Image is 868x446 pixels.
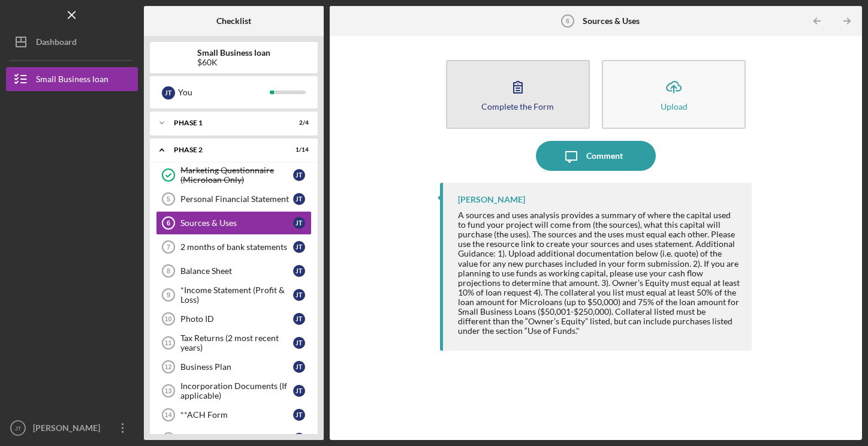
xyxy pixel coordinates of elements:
div: 1 / 14 [287,146,309,153]
div: Balance Sheet [180,266,293,276]
tspan: 7 [167,243,170,251]
div: Business Plan [180,362,293,372]
div: Upload [661,102,688,111]
div: You [178,82,270,103]
div: 2 / 4 [287,119,309,126]
div: Marketing Questionnaire (Microloan Only) [180,165,293,185]
div: J T [293,409,305,421]
a: 5Personal Financial StatementJT [156,187,312,211]
div: J T [293,241,305,253]
div: J T [293,337,305,349]
a: 10Photo IDJT [156,307,312,331]
a: 11Tax Returns (2 most recent years)JT [156,331,312,355]
tspan: 5 [167,195,170,203]
b: Checklist [216,16,251,26]
button: Upload [602,60,746,129]
tspan: 10 [164,315,171,323]
div: J T [293,169,305,181]
div: **ACH Form [180,410,293,420]
div: Small Business loan [36,67,108,94]
a: 13Incorporation Documents (If applicable)JT [156,379,312,403]
div: J T [293,217,305,229]
button: JT[PERSON_NAME] [6,416,138,440]
div: Tax Returns (2 most recent years) [180,333,293,352]
div: J T [293,361,305,373]
tspan: 8 [167,267,170,275]
tspan: 14 [164,411,172,418]
div: $60K [197,58,270,67]
button: Dashboard [6,30,138,54]
div: [PERSON_NAME] [458,195,525,204]
div: J T [293,433,305,445]
div: Incorporation Documents (If applicable) [180,381,293,400]
b: Sources & Uses [583,16,640,26]
tspan: 9 [167,291,170,299]
tspan: 13 [164,387,171,394]
div: Photo ID [180,314,293,324]
div: J T [293,289,305,301]
div: J T [162,86,175,100]
div: J T [293,265,305,277]
tspan: 12 [164,363,171,370]
div: *Income Statement (Profit & Loss) [180,285,293,305]
tspan: 6 [167,219,170,227]
button: Complete the Form [446,60,590,129]
div: Phase 1 [174,119,279,126]
div: A sources and uses analysis provides a summary of where the capital used to fund your project wil... [458,210,740,336]
div: J T [293,313,305,325]
button: Small Business loan [6,67,138,91]
b: Small Business loan [197,48,270,58]
tspan: 6 [565,17,569,25]
a: Marketing Questionnaire (Microloan Only)JT [156,163,312,187]
text: JT [15,425,22,432]
div: Personal Financial Statement [180,194,293,204]
div: J T [293,385,305,397]
a: 12Business PlanJT [156,355,312,379]
div: Comment [586,141,623,171]
div: Dashboard [36,30,77,57]
div: Complete the Form [481,102,554,111]
div: Sources & Uses [180,218,293,228]
a: 8Balance SheetJT [156,259,312,283]
div: J T [293,193,305,205]
a: 14**ACH FormJT [156,403,312,427]
a: 6Sources & UsesJT [156,211,312,235]
button: Comment [536,141,656,171]
a: 72 months of bank statementsJT [156,235,312,259]
div: 2 months of bank statements [180,242,293,252]
div: [PERSON_NAME] [30,416,108,443]
a: 9*Income Statement (Profit & Loss)JT [156,283,312,307]
tspan: 11 [164,339,171,346]
div: Phase 2 [174,146,279,153]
